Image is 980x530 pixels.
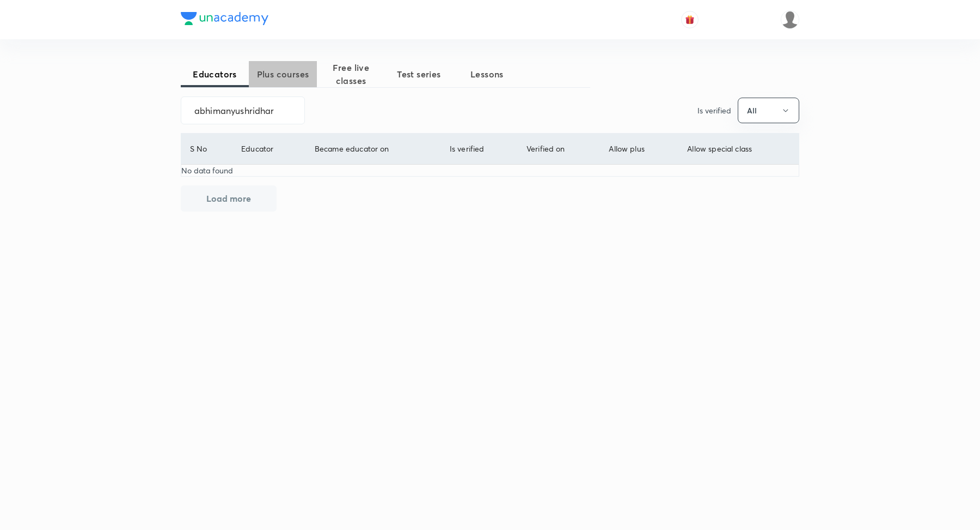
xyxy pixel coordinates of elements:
span: Lessons [453,68,521,81]
button: All [738,98,799,123]
button: avatar [681,11,699,28]
a: Company Logo [181,12,268,28]
img: Anshika Srivastava [781,10,799,29]
span: Educators [181,68,249,81]
p: Is verified [697,105,731,116]
img: Company Logo [181,12,268,25]
th: Allow plus [600,134,678,165]
span: Plus courses [249,68,317,81]
span: Free live classes [317,61,385,87]
img: avatar [685,15,695,25]
th: S No [181,134,232,165]
th: Is verified [440,134,517,165]
span: Test series [385,68,453,81]
th: Educator [232,134,306,165]
p: No data found [181,165,799,176]
th: Allow special class [678,134,799,165]
th: Became educator on [305,134,440,165]
th: Verified on [517,134,599,165]
input: Search... [181,97,304,124]
button: Load more [181,185,277,212]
